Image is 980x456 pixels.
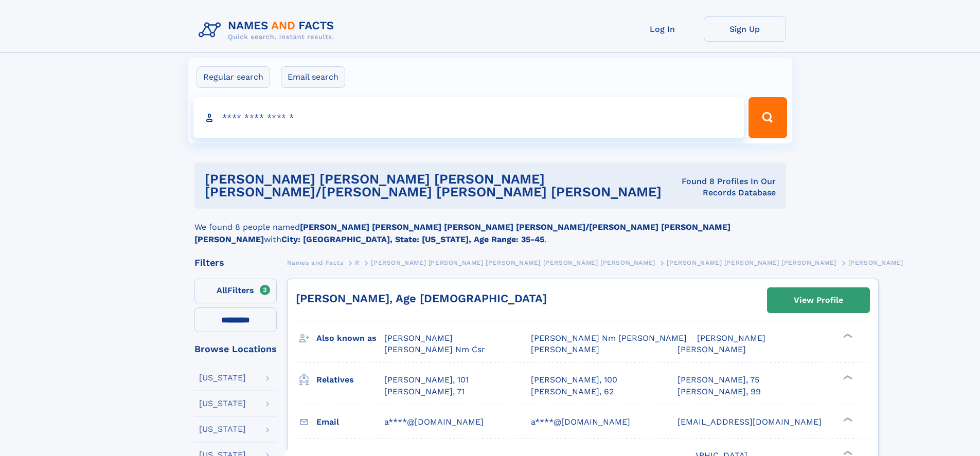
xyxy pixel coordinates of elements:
[194,344,277,354] div: Browse Locations
[678,344,746,354] span: [PERSON_NAME]
[841,449,853,456] div: ❯
[704,16,786,42] a: Sign Up
[217,285,227,295] span: All
[531,333,687,343] span: [PERSON_NAME] Nm [PERSON_NAME]
[675,176,775,198] div: Found 8 Profiles In Our Records Database
[205,173,676,198] h1: [PERSON_NAME] [PERSON_NAME] [PERSON_NAME] [PERSON_NAME]/[PERSON_NAME] [PERSON_NAME] [PERSON_NAME]
[841,416,853,423] div: ❯
[841,333,853,339] div: ❯
[296,292,547,305] a: [PERSON_NAME], Age [DEMOGRAPHIC_DATA]
[678,386,761,397] a: [PERSON_NAME], 99
[531,344,599,354] span: [PERSON_NAME]
[194,222,730,244] b: [PERSON_NAME] [PERSON_NAME] [PERSON_NAME] [PERSON_NAME]/[PERSON_NAME] [PERSON_NAME] [PERSON_NAME]
[384,386,465,397] a: [PERSON_NAME], 71
[794,288,843,312] div: View Profile
[287,256,344,269] a: Names and Facts
[194,258,277,267] div: Filters
[531,386,614,397] a: [PERSON_NAME], 62
[371,256,655,269] a: [PERSON_NAME] [PERSON_NAME] [PERSON_NAME] [PERSON_NAME] [PERSON_NAME]
[193,97,744,138] input: search input
[384,333,453,343] span: [PERSON_NAME]
[316,413,384,431] h3: Email
[194,279,277,303] label: Filters
[281,234,544,244] b: City: [GEOGRAPHIC_DATA], State: [US_STATE], Age Range: 35-45
[355,256,360,269] a: R
[355,259,360,266] span: R
[667,256,836,269] a: [PERSON_NAME] [PERSON_NAME] [PERSON_NAME]
[316,330,384,347] h3: Also known as
[848,259,903,266] span: [PERSON_NAME]
[384,374,469,386] a: [PERSON_NAME], 101
[621,16,704,42] a: Log In
[667,259,836,266] span: [PERSON_NAME] [PERSON_NAME] [PERSON_NAME]
[371,259,655,266] span: [PERSON_NAME] [PERSON_NAME] [PERSON_NAME] [PERSON_NAME] [PERSON_NAME]
[768,288,869,313] a: View Profile
[531,374,617,386] a: [PERSON_NAME], 100
[316,371,384,389] h3: Relatives
[749,97,787,138] button: Search Button
[384,344,485,354] span: [PERSON_NAME] Nm Csr
[199,374,246,382] div: [US_STATE]
[197,66,270,88] label: Regular search
[678,374,759,386] a: [PERSON_NAME], 75
[199,425,246,433] div: [US_STATE]
[194,209,786,246] div: We found 8 people named with .
[697,333,765,343] span: [PERSON_NAME]
[678,417,822,427] span: [EMAIL_ADDRESS][DOMAIN_NAME]
[199,399,246,408] div: [US_STATE]
[841,374,853,381] div: ❯
[194,16,343,44] img: Logo Names and Facts
[281,66,345,88] label: Email search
